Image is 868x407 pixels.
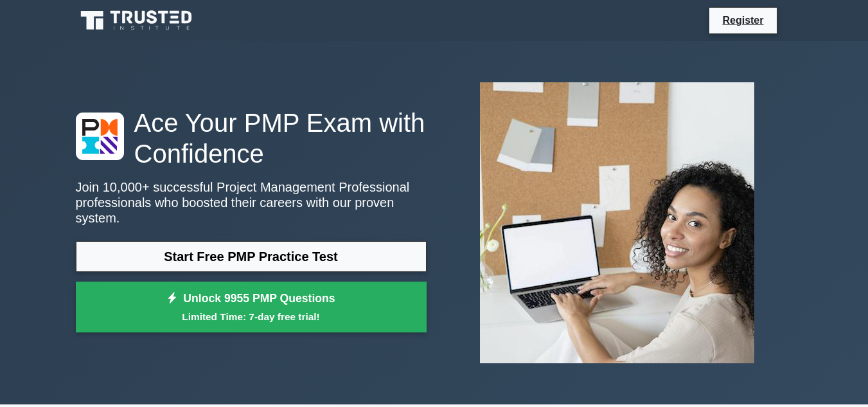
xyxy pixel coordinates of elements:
[92,309,411,324] small: Limited Time: 7-day free trial!
[76,107,427,169] h1: Ace Your PMP Exam with Confidence
[76,241,427,272] a: Start Free PMP Practice Test
[714,12,771,28] a: Register
[76,282,427,333] a: Unlock 9955 PMP QuestionsLimited Time: 7-day free trial!
[76,179,427,226] p: Join 10,000+ successful Project Management Professional professionals who boosted their careers w...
